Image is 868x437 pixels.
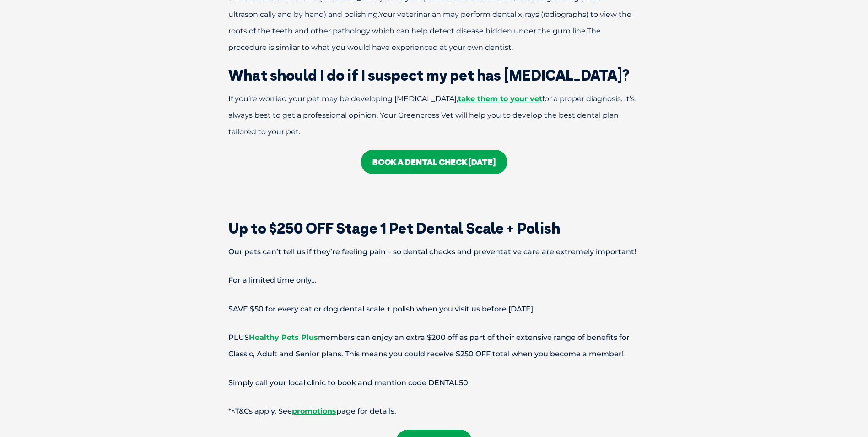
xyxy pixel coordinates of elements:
span: Your veterinarian may perform dental x-rays (radiographs) to view the roots of the teeth and othe... [228,10,631,35]
p: For a limited time only… [196,272,672,289]
p: PLUS members can enjoy an extra $200 off as part of their extensive range of benefits for Classic... [196,329,672,362]
a: take them to your vet [458,94,542,103]
a: BOOK A DENTAL CHECK [DATE] [361,150,507,174]
span: The procedure is similar to what you would have experienced at your own dentist. [228,27,601,52]
a: Healthy Pets Plus [249,333,318,342]
a: promotions [292,407,336,415]
h2: Up to $250 OFF Stage 1 Pet Dental Scale + Polish [196,221,672,235]
p: Our pets can’t tell us if they’re feeling pain – so dental checks and preventative care are extre... [196,244,672,260]
span: What should I do if I suspect my pet has [MEDICAL_DATA]? [228,66,630,84]
p: *^T&Cs apply. See page for details. [196,403,672,420]
p: Simply call your local clinic to book and mention code DENTAL50 [196,375,672,391]
p: SAVE $50 for every cat or dog dental scale + polish when you visit us before [DATE]! [196,301,672,317]
span: If you’re worried your pet may be developing [MEDICAL_DATA], for a proper diagnosis. It’s always ... [228,94,635,136]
